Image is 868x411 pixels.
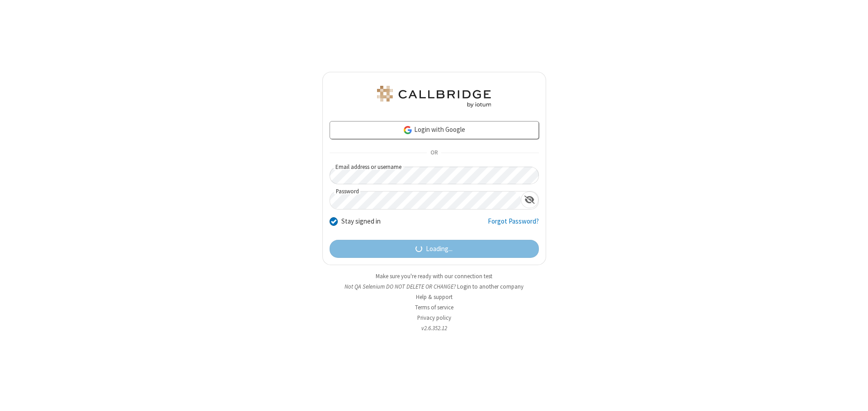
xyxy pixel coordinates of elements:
span: Loading... [426,244,453,254]
button: Login to another company [457,282,524,291]
a: Forgot Password? [488,216,539,234]
a: Privacy policy [417,314,451,322]
a: Login with Google [330,121,539,139]
input: Email address or username [330,167,539,184]
a: Terms of service [415,304,453,311]
span: OR [427,147,441,159]
div: Show password [521,191,538,208]
iframe: Chat [845,388,861,405]
img: google-icon.png [403,125,413,135]
button: Loading... [330,240,539,258]
li: v2.6.352.12 [322,324,546,332]
a: Make sure you're ready with our connection test [376,272,492,280]
a: Help & support [416,293,453,301]
li: Not QA Selenium DO NOT DELETE OR CHANGE? [322,282,546,291]
input: Password [330,191,521,209]
label: Stay signed in [341,216,381,227]
img: QA Selenium DO NOT DELETE OR CHANGE [375,86,493,107]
